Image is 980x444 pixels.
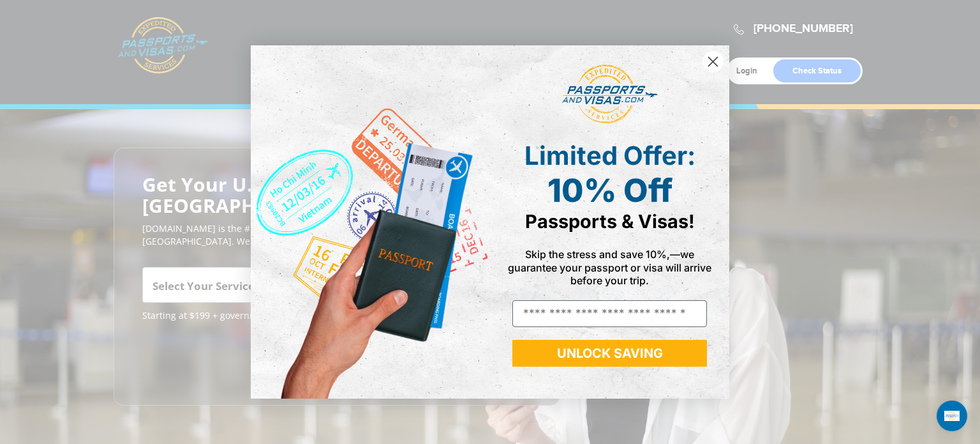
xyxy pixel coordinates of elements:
[547,171,672,210] span: 10% Off
[508,248,711,286] span: Skip the stress and save 10%,—we guarantee your passport or visa will arrive before your trip.
[702,50,724,73] button: Close dialog
[937,401,967,431] div: Open Intercom Messenger
[562,65,658,125] img: passports and visas
[512,340,707,367] button: UNLOCK SAVING
[251,45,490,399] img: de9cda0d-0715-46ca-9a25-073762a91ba7.png
[524,140,695,171] span: Limited Offer:
[525,210,695,233] span: Passports & Visas!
